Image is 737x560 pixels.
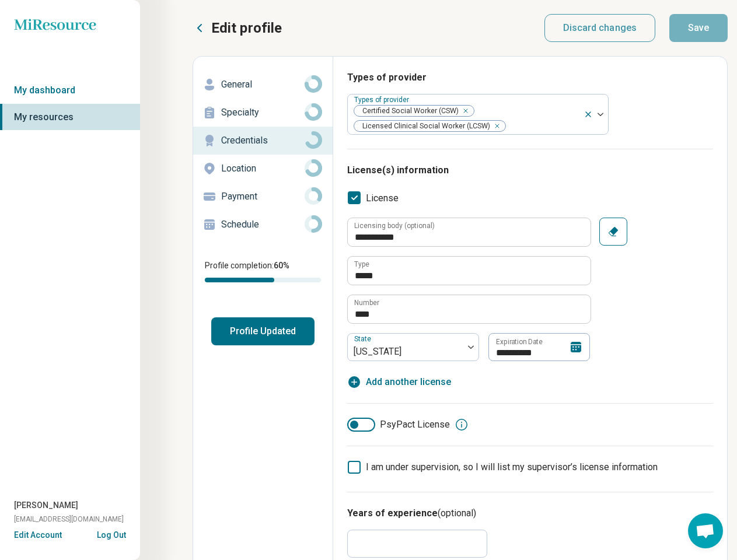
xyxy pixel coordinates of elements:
[354,299,379,306] label: Number
[347,163,713,177] h3: License(s) information
[347,375,451,389] button: Add another license
[221,78,305,92] p: General
[211,317,315,345] button: Profile Updated
[354,222,435,229] label: Licensing body (optional)
[14,499,78,512] span: [PERSON_NAME]
[354,261,369,268] label: Type
[221,190,305,204] p: Payment
[193,127,333,155] a: Credentials
[438,508,476,519] span: (optional)
[347,506,713,520] h3: Years of experience
[193,99,333,127] a: Specialty
[366,375,451,389] span: Add another license
[669,14,728,42] button: Save
[221,134,305,148] p: Credentials
[274,261,289,270] span: 60 %
[366,461,658,473] span: I am under supervision, so I will list my supervisor’s license information
[193,155,333,183] a: Location
[354,121,494,132] span: Licensed Clinical Social Worker (LCSW)
[688,513,723,548] div: Open chat
[221,162,305,176] p: Location
[544,14,656,42] button: Discard changes
[348,257,591,285] input: credential.licenses.0.name
[193,19,282,37] button: Edit profile
[354,106,462,117] span: Certified Social Worker (CSW)
[193,211,333,239] a: Schedule
[221,218,305,232] p: Schedule
[354,96,411,104] label: Types of provider
[97,529,126,538] button: Log Out
[14,514,124,524] span: [EMAIL_ADDRESS][DOMAIN_NAME]
[14,529,62,541] button: Edit Account
[205,278,321,282] div: Profile completion
[221,106,305,120] p: Specialty
[193,71,333,99] a: General
[211,19,282,37] p: Edit profile
[193,253,333,289] div: Profile completion:
[347,71,713,85] h3: Types of provider
[347,418,450,432] label: PsyPact License
[366,191,399,205] span: License
[354,335,373,344] label: State
[193,183,333,211] a: Payment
